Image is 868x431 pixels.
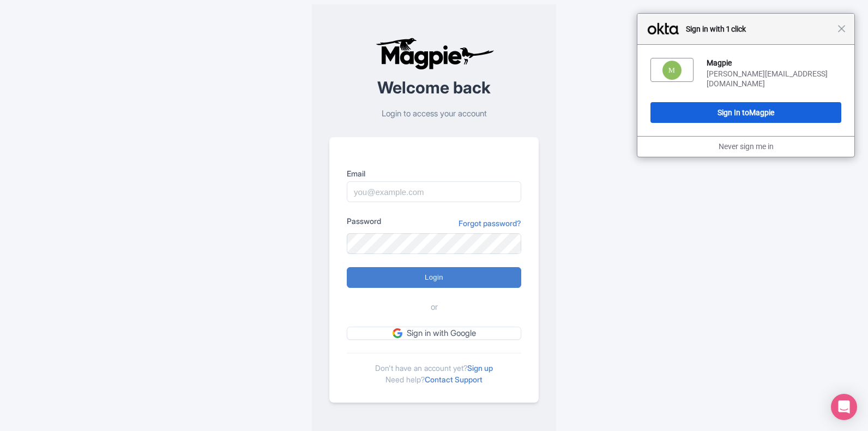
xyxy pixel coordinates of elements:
div: [PERSON_NAME][EMAIL_ADDRESS][DOMAIN_NAME] [707,69,841,88]
span: Magpie [749,108,774,117]
input: Login [347,267,521,288]
a: Forgot password? [459,217,521,229]
span: Close [837,25,846,33]
button: Sign In toMagpie [650,102,841,123]
div: Open Intercom Messenger [831,394,857,420]
a: Sign in with Google [347,327,521,340]
span: Sign in with 1 click [680,22,837,36]
label: Password [347,215,381,227]
h2: Welcome back [329,79,539,97]
div: Magpie [707,58,841,68]
img: logo-ab69f6fb50320c5b225c76a69d11143b.png [373,37,496,70]
a: Contact Support [425,375,483,384]
input: you@example.com [347,181,521,202]
a: Never sign me in [719,142,774,151]
p: Login to access your account [329,108,539,120]
a: Sign up [467,363,493,373]
div: Don't have an account yet? Need help? [347,353,521,385]
img: fs0p0l10ce8En5RB30x7 [662,61,682,80]
img: google.svg [393,328,402,338]
span: or [431,301,438,314]
label: Email [347,168,521,179]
